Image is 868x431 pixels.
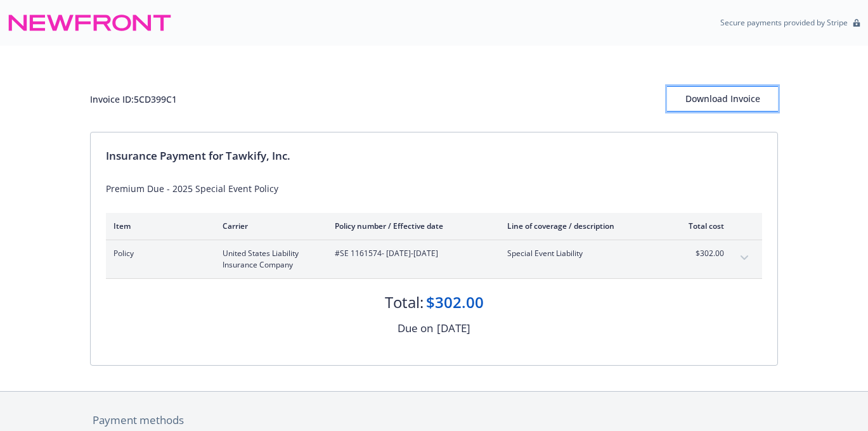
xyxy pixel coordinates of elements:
div: Payment methods [93,412,775,428]
div: PolicyUnited States Liability Insurance Company#SE 1161574- [DATE]-[DATE]Special Event Liability$... [106,240,762,278]
div: Premium Due - 2025 Special Event Policy [106,182,762,195]
button: Download Invoice [667,86,778,112]
div: Policy number / Effective date [335,221,487,231]
span: $302.00 [677,248,724,259]
div: Insurance Payment for Tawkify, Inc. [106,148,762,164]
div: $302.00 [426,292,484,313]
span: Special Event Liability [507,248,656,259]
div: Item [113,221,202,231]
button: expand content [734,248,755,268]
div: Line of coverage / description [507,221,656,231]
div: Carrier [223,221,314,231]
div: Invoice ID: 5CD399C1 [90,93,177,106]
div: Total: [385,292,424,313]
span: United States Liability Insurance Company [223,248,314,271]
p: Secure payments provided by Stripe [720,17,848,28]
span: Policy [113,248,202,259]
div: Due on [398,320,433,337]
span: #SE 1161574 - [DATE]-[DATE] [335,248,487,259]
div: Download Invoice [667,87,778,111]
div: [DATE] [437,320,470,337]
div: Total cost [677,221,724,231]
